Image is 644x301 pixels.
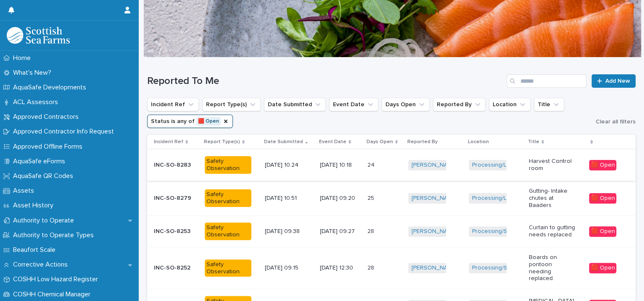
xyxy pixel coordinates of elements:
[367,137,393,147] p: Days Open
[202,98,261,111] button: Report Type(s)
[204,137,240,147] p: Report Type(s)
[264,98,326,111] button: Date Submitted
[264,137,303,147] p: Date Submitted
[10,157,72,165] p: AquaSafe eForms
[265,264,311,272] p: [DATE] 09:15
[589,160,616,170] div: 🟥 Open
[529,254,575,282] p: Boards on pontoon needing replaced.
[10,54,37,62] p: Home
[154,226,192,235] p: INC-SO-8253
[147,149,636,181] tr: INC-SO-8283INC-SO-8283 Safety Observation[DATE] 10:24[DATE] 10:182424 [PERSON_NAME] Processing/Le...
[367,263,376,272] p: 28
[472,195,574,202] a: Processing/Lerwick Factory (Gremista)
[10,84,93,92] p: AquaSafe Developments
[154,193,193,202] p: INC-SO-8279
[205,189,251,207] div: Safety Observation
[147,216,636,247] tr: INC-SO-8253INC-SO-8253 Safety Observation[DATE] 09:38[DATE] 09:272828 [PERSON_NAME] Processing/So...
[10,217,81,225] p: Authority to Operate
[591,74,636,88] a: Add New
[10,128,121,136] p: Approved Contractor Info Request
[10,143,89,151] p: Approved Offline Forms
[407,137,438,147] p: Reported By
[529,158,575,172] p: Harvest Control room
[265,162,311,169] p: [DATE] 10:24
[154,160,193,169] p: INC-SO-8283
[529,188,575,209] p: Gutting- Intake chutes at Baaders
[367,193,376,202] p: 25
[205,222,251,240] div: Safety Observation
[320,228,361,235] p: [DATE] 09:27
[589,226,616,237] div: 🟥 Open
[320,162,361,169] p: [DATE] 10:18
[433,98,486,111] button: Reported By
[472,228,558,235] a: Processing/South Shian Factory
[412,228,457,235] a: [PERSON_NAME]
[534,98,564,111] button: Title
[472,264,558,272] a: Processing/South Shian Factory
[154,137,183,147] p: Incident Ref
[320,264,361,272] p: [DATE] 12:30
[154,263,192,272] p: INC-SO-8252
[147,75,503,87] h1: Reported To Me
[320,195,361,202] p: [DATE] 09:20
[147,98,199,111] button: Incident Ref
[592,115,636,128] button: Clear all filters
[10,69,58,77] p: What's New?
[319,137,346,147] p: Event Date
[412,264,457,272] a: [PERSON_NAME]
[589,193,616,204] div: 🟥 Open
[529,224,575,238] p: Curtain to gutting needs replaced
[412,162,457,169] a: [PERSON_NAME]
[10,202,60,209] p: Asset History
[10,98,65,106] p: ACL Assessors
[329,98,378,111] button: Event Date
[367,160,376,169] p: 24
[265,228,311,235] p: [DATE] 09:38
[528,137,539,147] p: Title
[10,172,80,180] p: AquaSafe QR Codes
[10,187,41,195] p: Assets
[205,259,251,277] div: Safety Observation
[147,247,636,289] tr: INC-SO-8252INC-SO-8252 Safety Observation[DATE] 09:15[DATE] 12:302828 [PERSON_NAME] Processing/So...
[147,115,233,128] button: Status
[489,98,531,111] button: Location
[265,195,311,202] p: [DATE] 10:51
[10,113,85,121] p: Approved Contractors
[605,78,630,84] span: Add New
[7,27,70,44] img: bPIBxiqnSb2ggTQWdOVV
[589,263,616,273] div: 🟥 Open
[205,156,251,174] div: Safety Observation
[472,162,574,169] a: Processing/Lerwick Factory (Gremista)
[147,181,636,215] tr: INC-SO-8279INC-SO-8279 Safety Observation[DATE] 10:51[DATE] 09:202525 [PERSON_NAME] Processing/Le...
[507,74,586,88] input: Search
[468,137,489,147] p: Location
[596,119,636,125] span: Clear all filters
[10,291,97,298] p: COSHH Chemical Manager
[10,246,62,254] p: Beaufort Scale
[10,275,105,283] p: COSHH Low Hazard Register
[367,226,376,235] p: 28
[10,261,74,269] p: Corrective Actions
[412,195,457,202] a: [PERSON_NAME]
[10,231,100,239] p: Authority to Operate Types
[382,98,430,111] button: Days Open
